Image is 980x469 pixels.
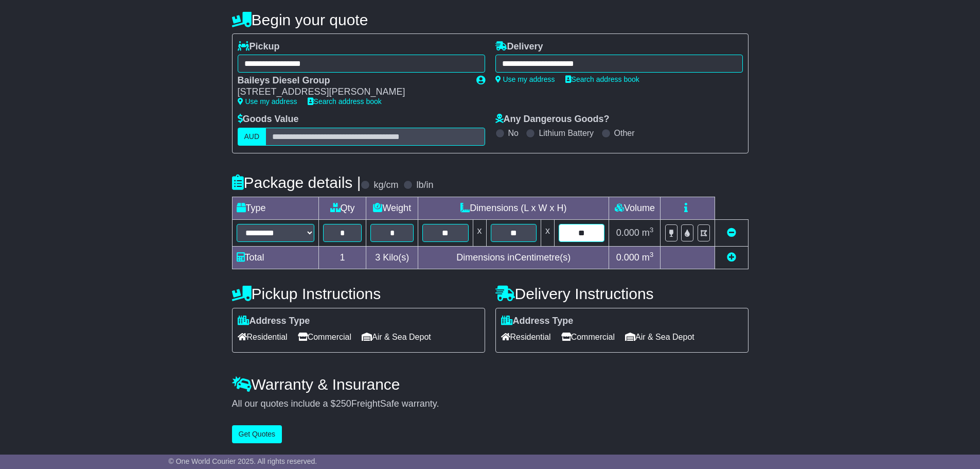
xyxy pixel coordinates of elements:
td: Volume [609,197,661,219]
a: Add new item [727,252,736,263]
span: 250 [336,398,351,409]
a: Search address book [565,75,639,83]
a: Use my address [495,75,555,83]
td: Type [232,197,318,219]
td: Qty [318,197,366,219]
td: Weight [366,197,418,219]
td: Kilo(s) [366,246,418,269]
td: Total [232,246,318,269]
label: Other [614,128,635,138]
label: No [508,128,519,138]
td: x [541,219,554,246]
span: Commercial [298,329,351,345]
label: Goods Value [238,114,299,125]
span: 0.000 [616,252,639,263]
label: Address Type [238,316,310,327]
div: [STREET_ADDRESS][PERSON_NAME] [238,86,466,98]
sup: 3 [650,251,654,258]
label: lb/in [416,180,433,191]
span: m [642,228,654,238]
td: 1 [318,246,366,269]
span: m [642,252,654,263]
a: Remove this item [727,228,736,238]
span: Residential [501,329,551,345]
sup: 3 [650,226,654,234]
div: All our quotes include a $ FreightSafe warranty. [232,398,749,410]
h4: Delivery Instructions [495,285,749,302]
td: Dimensions in Centimetre(s) [418,246,609,269]
span: 3 [375,252,380,263]
span: Air & Sea Depot [625,329,694,345]
label: kg/cm [373,180,398,191]
a: Use my address [238,97,297,106]
span: Air & Sea Depot [362,329,431,345]
label: Address Type [501,316,574,327]
h4: Pickup Instructions [232,285,485,302]
td: x [473,219,486,246]
h4: Warranty & Insurance [232,376,749,393]
label: Lithium Battery [539,128,594,138]
button: Get Quotes [232,425,282,443]
h4: Package details | [232,174,361,191]
label: AUD [238,128,266,146]
label: Delivery [495,41,543,53]
span: © One World Courier 2025. All rights reserved. [169,457,317,465]
h4: Begin your quote [232,11,749,28]
a: Search address book [308,97,382,106]
td: Dimensions (L x W x H) [418,197,609,219]
label: Any Dangerous Goods? [495,114,610,125]
span: Commercial [561,329,615,345]
span: Residential [238,329,288,345]
span: 0.000 [616,228,639,238]
div: Baileys Diesel Group [238,75,466,86]
label: Pickup [238,41,280,53]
